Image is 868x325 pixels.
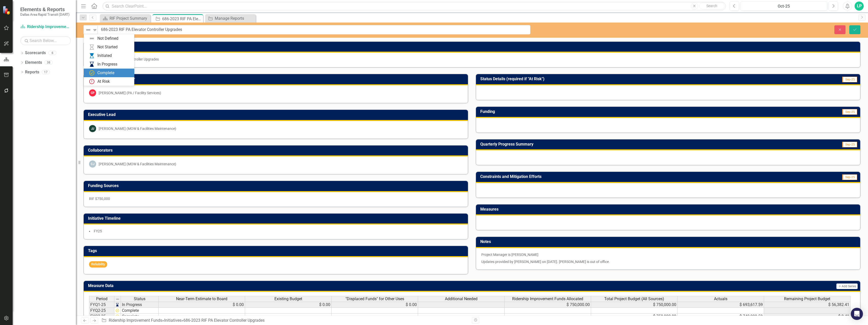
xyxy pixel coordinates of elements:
[699,3,725,10] button: Search
[678,302,764,308] td: $ 693,617.59
[89,196,463,201] p: RIF $750,000
[714,297,727,301] span: Actuals
[89,314,114,319] td: FYQ3-25
[98,25,530,34] input: This field is required
[99,126,176,131] div: [PERSON_NAME] (MOW & Facilities Maintenance)
[89,308,114,314] td: FYQ2-25
[89,44,95,50] img: Not Started
[97,53,112,59] div: Initiated
[855,2,864,11] button: LP
[836,283,858,289] button: Add Series
[591,302,678,308] td: $ 750,000.00
[89,302,114,308] td: FYQ1-25
[164,318,181,323] a: Initiatives
[101,15,149,22] a: RIF Project Summary
[48,51,56,55] div: 6
[110,15,149,22] div: RIF Project Summary
[512,297,583,301] span: Ridership Improvement Funds Allocated
[25,60,42,66] a: Elements
[842,174,857,180] span: Sep-25
[89,89,96,96] div: CP
[25,50,46,56] a: Scorecards
[89,125,96,132] div: JJ
[842,109,857,115] span: Sep-25
[88,216,465,221] h3: Initiative Timeline
[591,314,678,319] td: $ 750,000.00
[245,302,332,308] td: $ 0.00
[94,229,102,233] span: FY25
[96,297,107,301] span: Period
[99,90,161,95] div: [PERSON_NAME] (PA / Facility Services)
[206,15,254,22] a: Manage Reports
[176,297,227,301] span: Near-Term Estimate to Board
[480,142,773,147] h3: Quarterly Progress Summary
[97,79,110,85] div: At Risk
[101,318,468,323] div: » »
[480,109,664,114] h3: Funding
[85,27,91,33] img: Not Defined
[102,2,726,11] input: Search ClearPoint...
[480,77,785,81] h3: Status Details (required if "At Risk")
[89,160,96,168] div: CJ
[480,239,858,244] h3: Notes
[89,57,855,62] p: LCRP00223 PA Elevator Controller Upgrades
[109,318,162,323] a: Ridership Improvement Funds
[20,6,70,12] span: Elements & Reports
[115,314,119,318] img: YGan2BFJ6dsAAAAASUVORK5CYII=
[89,70,95,76] img: Complete
[97,70,114,76] div: Complete
[116,297,120,301] img: 8DAGhfEEPCf229AAAAAElFTkSuQmCC
[678,314,764,319] td: $ 749,999.59
[842,77,857,82] span: Sep-25
[88,184,465,188] h3: Funding Sources
[89,53,95,59] img: Initiated
[480,174,782,179] h3: Constraints and Mitigation Efforts
[162,16,202,22] div: 686-2023 RIF PA Elevator Controller Upgrades
[764,314,851,319] td: $ 0.41
[445,297,478,301] span: Additional Needed
[88,249,465,253] h3: Tags
[97,44,118,50] div: Not Started
[215,15,254,22] div: Manage Reports
[481,252,855,258] p: Project Manager is [PERSON_NAME]
[741,2,827,11] button: Oct-25
[121,308,159,314] td: Complete
[88,283,507,288] h3: Measure Data
[115,303,119,307] img: a60fEp3wDQni8pZ7I27oqqWuN4cEGC8WR9mYgEmzHXzVrUA4836MBMLMGGum7eqBRhv1oeZWIAJc928VS3AeLM+zMQCTJjr5q...
[45,60,53,65] div: 38
[20,12,70,16] small: Dallas Area Rapid Transit (DART)
[88,77,465,81] h3: Initiative Project Manager
[88,44,858,49] h3: Description
[97,36,118,42] div: Not Defined
[99,161,176,167] div: [PERSON_NAME] (MOW & Facilities Maintenance)
[97,62,117,67] div: In Progress
[115,309,119,313] img: YGan2BFJ6dsAAAAASUVORK5CYII=
[742,3,826,9] div: Oct-25
[183,318,265,323] div: 686-2023 RIF PA Elevator Controller Upgrades
[480,207,858,212] h3: Measures
[25,69,39,75] a: Reports
[121,302,159,308] td: In Progress
[505,302,591,308] td: $ 750,000.00
[706,4,717,8] span: Search
[3,6,11,15] img: ClearPoint Strategy
[604,297,664,301] span: Total Project Budget (All Sources)
[88,148,465,153] h3: Collaborators
[274,297,302,301] span: Existing Budget
[121,314,159,319] td: Complete
[851,308,863,320] div: Open Intercom Messenger
[89,78,95,85] img: At Risk
[764,302,851,308] td: $ 56,382.41
[42,70,50,74] div: 17
[20,36,71,45] input: Search Below...
[88,112,465,117] h3: Executive Lead
[89,35,95,42] img: Not Defined
[134,297,145,301] span: Status
[20,24,71,30] a: Ridership Improvement Funds
[345,297,404,301] span: "Displaced Funds" for Other Uses
[481,258,855,264] p: Updates provided by [PERSON_NAME] on [DATE]. [PERSON_NAME] is out of office.
[784,297,830,301] span: Remaining Project Budget
[842,142,857,147] span: Sep-25
[89,61,95,67] img: In Progress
